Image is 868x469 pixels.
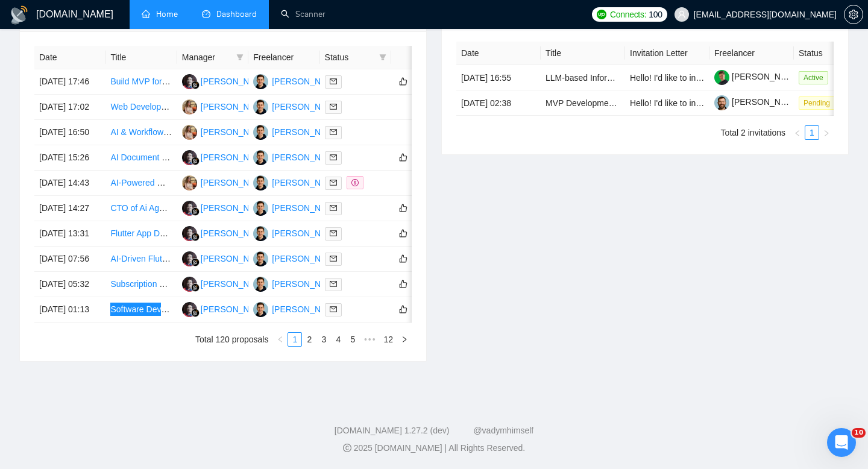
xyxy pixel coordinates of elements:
img: c1CkLHUIwD5Ucvm7oiXNAph9-NOmZLZpbVsUrINqn_V_EzHsJW7P7QxldjUFcJOdWX [714,70,729,85]
span: mail [330,128,337,136]
img: gigradar-bm.png [191,207,200,216]
span: filter [377,48,389,66]
a: MB[PERSON_NAME] [253,127,341,136]
img: MB [253,226,268,241]
img: MB [253,125,268,140]
img: SS [182,74,197,89]
a: AV[PERSON_NAME] [182,101,270,111]
img: SS [182,251,197,266]
a: 4 [332,333,345,346]
span: mail [330,230,337,237]
a: setting [844,10,863,19]
li: Next Page [819,125,834,140]
th: Freelancer [248,46,319,69]
button: like [396,74,410,89]
button: like [396,251,410,266]
div: [PERSON_NAME] [272,277,341,291]
span: filter [234,48,246,66]
img: gigradar-bm.png [191,157,200,165]
div: [PERSON_NAME] [201,75,270,88]
div: [PERSON_NAME] [272,176,341,189]
span: like [399,228,407,238]
a: MB[PERSON_NAME] [253,228,341,238]
li: 2 [302,332,316,347]
img: AV [182,99,197,115]
img: MB [253,251,268,266]
li: 5 [345,332,360,347]
td: Software Developer for Analytical Chart Application [105,297,177,323]
td: [DATE] 17:46 [34,69,105,95]
th: Title [541,42,625,65]
span: mail [330,280,337,288]
a: [PERSON_NAME] [714,72,801,81]
td: [DATE] 14:27 [34,196,105,221]
div: [PERSON_NAME] [201,252,270,265]
td: Flutter App Development for Sports Gaming Business [105,221,177,247]
span: 100 [649,8,662,21]
span: Manager [182,51,231,64]
td: [DATE] 01:13 [34,297,105,323]
a: AI Document Processing Expert for Automated PDF Analysis [110,153,338,162]
img: SS [182,150,197,165]
a: 5 [346,333,359,346]
span: mail [330,179,337,186]
a: SS[PERSON_NAME] [182,203,270,212]
a: AV[PERSON_NAME] [182,127,270,136]
a: AI-Driven Flutter Developer for Smart Workout & Wellness App [110,254,345,263]
span: dashboard [202,10,210,18]
span: mail [330,255,337,262]
td: AI-Powered Mental Health & Wellbeing App (MVP – Mobile + Web) [105,171,177,196]
li: Next 5 Pages [360,332,379,347]
button: setting [844,5,863,24]
li: Total 2 invitations [721,125,785,140]
a: MB[PERSON_NAME] [253,279,341,288]
img: SS [182,277,197,292]
div: [PERSON_NAME] [201,151,270,164]
iframe: Intercom live chat [827,428,856,457]
div: [PERSON_NAME] [201,176,270,189]
img: MB [253,99,268,115]
a: MB[PERSON_NAME] [253,203,341,212]
img: SS [182,201,197,216]
span: right [823,130,830,137]
div: [PERSON_NAME] [201,227,270,240]
a: Build MVP for Compliance Copilot-AI Powered Compliance Document Review Tool [110,77,419,86]
div: [PERSON_NAME] [201,100,270,113]
td: [DATE] 07:56 [34,247,105,272]
span: Pending [799,96,835,110]
img: gigradar-bm.png [191,283,200,292]
a: SS[PERSON_NAME] [182,152,270,162]
img: MB [253,201,268,216]
span: mail [330,78,337,85]
a: 1 [805,126,819,139]
img: SS [182,226,197,241]
td: MVP Development – AI Football Analytics + Real-Time Streaming Pipeline (Long-Term Partnership) [541,90,625,116]
span: like [399,279,407,289]
a: MB[PERSON_NAME] [253,304,341,313]
a: MB[PERSON_NAME] [253,76,341,86]
span: filter [236,54,244,61]
li: 1 [288,332,302,347]
th: Title [105,46,177,69]
a: searchScanner [281,9,325,19]
img: c1-JWQDXWEy3CnA6sRtFzzU22paoDq5cZnWyBNc3HWqwvuW0qNnjm1CMP-YmbEEtPC [714,95,729,110]
li: 1 [805,125,819,140]
li: Previous Page [790,125,805,140]
img: AV [182,125,197,140]
span: ••• [360,332,379,347]
img: MB [253,277,268,292]
span: left [794,130,801,137]
span: Status [325,51,374,64]
td: AI Document Processing Expert for Automated PDF Analysis [105,145,177,171]
span: like [399,77,407,86]
td: LLM-based Information Extraction API (Local Models, Orchestration, Auto-calibration, MLOps) [541,65,625,90]
a: 12 [380,333,397,346]
a: Subscription and AI-Powered Platform — Full SaaS Build [110,279,324,289]
li: Previous Page [273,332,288,347]
th: Freelancer [709,42,794,65]
span: mail [330,204,337,212]
td: [DATE] 14:43 [34,171,105,196]
span: copyright [343,444,351,452]
a: Software Developer for Analytical Chart Application [110,304,301,314]
span: dollar [351,179,359,186]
